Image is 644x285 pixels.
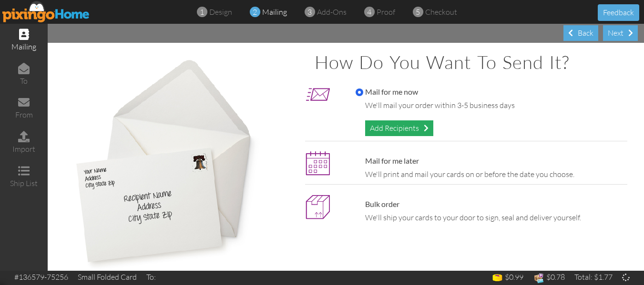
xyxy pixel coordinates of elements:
h1: How do you want to send it? [315,52,627,72]
img: points-icon.png [491,272,503,284]
img: expense-icon.png [533,272,545,284]
input: Mail for me later [356,157,363,165]
span: design [209,7,232,17]
img: bulk_icon-5.png [305,194,330,219]
span: add-ons [317,7,347,17]
span: mailing [262,7,287,17]
img: maillater.png [305,151,330,176]
span: To: [146,272,156,282]
span: 3 [307,7,312,18]
span: 4 [367,7,371,18]
span: 2 [253,7,257,18]
label: Bulk order [356,199,399,210]
input: Mail for me now [356,88,363,96]
div: Total: $1.77 [574,272,613,283]
img: mailnow_icon.png [305,82,330,107]
span: 5 [416,7,420,18]
img: mail-cards.jpg [64,52,263,274]
td: $0.78 [528,271,570,285]
button: Feedback [598,4,639,21]
img: pixingo logo [2,1,90,22]
span: checkout [425,7,457,17]
div: Back [563,25,598,41]
td: $0.99 [487,271,528,285]
div: We'll mail your order within 3-5 business days [365,100,623,111]
td: Small Folded Card [73,271,142,284]
div: Next [603,25,638,41]
td: #136579-75256 [10,271,73,284]
span: 1 [200,7,204,18]
input: Bulk order [356,201,363,208]
div: We'll ship your cards to your door to sign, seal and deliver yourself. [365,212,623,223]
div: Add Recipients [365,120,433,136]
div: We'll print and mail your cards on or before the date you choose. [365,169,623,180]
label: Mail for me now [356,87,418,98]
span: proof [377,7,395,17]
label: Mail for me later [356,156,419,167]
